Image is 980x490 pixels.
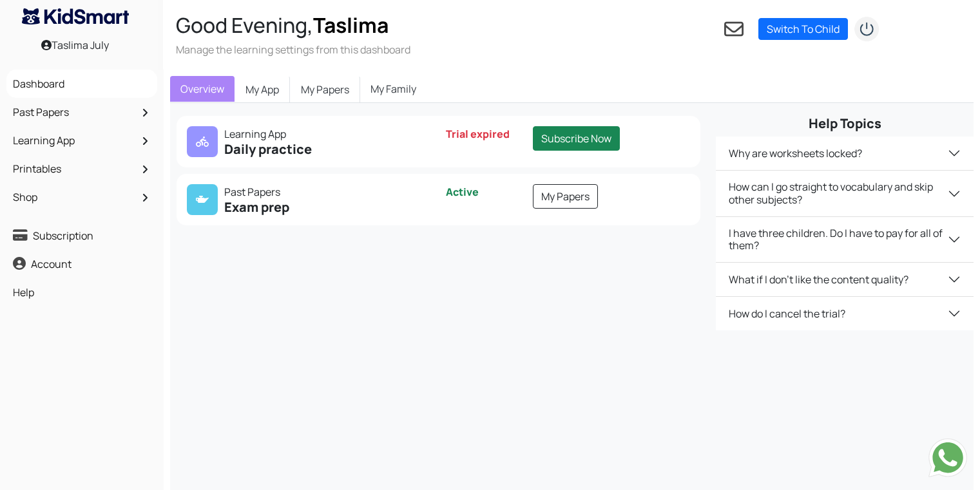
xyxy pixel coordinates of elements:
a: Subscription [10,225,154,247]
a: Dashboard [10,73,154,95]
img: logout2.png [854,16,879,42]
a: Account [10,253,154,275]
a: Subscribe Now [533,126,620,151]
img: Send whatsapp message to +442080035976 [928,438,967,477]
a: My Papers [290,76,360,103]
h2: Good Evening, [176,13,410,37]
p: Past Papers [187,184,431,200]
h5: Daily practice [187,142,431,157]
a: Shop [10,186,154,208]
p: Learning App [187,126,431,142]
a: Past Papers [10,101,154,123]
a: My Papers [533,184,598,209]
a: Overview [170,76,235,102]
img: KidSmart logo [22,8,129,24]
a: My App [235,76,290,103]
a: Learning App [10,129,154,151]
a: My Family [360,76,427,102]
a: Printables [10,158,154,180]
span: Trial expired [446,127,510,141]
h5: Exam prep [187,200,431,215]
button: I have three children. Do I have to pay for all of them? [716,217,974,262]
span: Taslima [313,11,389,39]
button: What if I don't like the content quality? [716,263,974,296]
span: Active [446,185,479,199]
h3: Manage the learning settings from this dashboard [176,42,410,57]
button: How do I cancel the trial? [716,297,974,330]
button: Why are worksheets locked? [716,137,974,170]
h5: Help Topics [716,116,974,131]
a: Help [10,281,154,303]
button: How can I go straight to vocabulary and skip other subjects? [716,171,974,216]
a: Switch To Child [758,18,848,40]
